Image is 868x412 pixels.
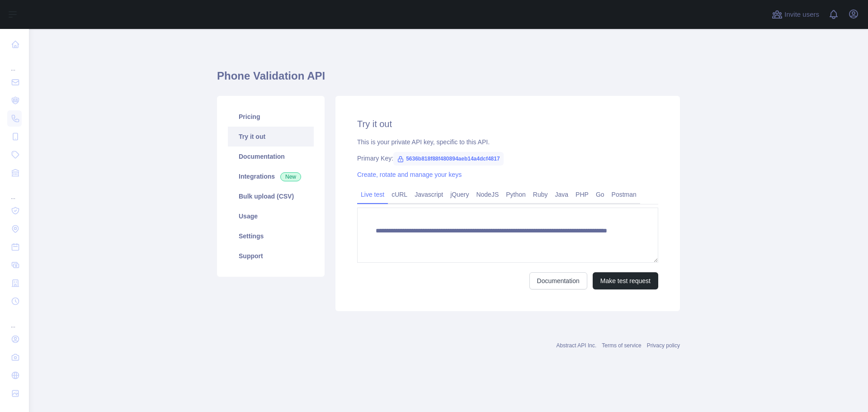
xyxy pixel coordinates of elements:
[228,107,314,127] a: Pricing
[647,342,680,349] a: Privacy policy
[217,69,680,90] h1: Phone Validation API
[280,172,301,181] span: New
[770,7,821,22] button: Invite users
[388,187,411,202] a: cURL
[784,9,819,20] span: Invite users
[572,187,592,202] a: PHP
[357,118,658,130] h2: Try it out
[357,171,462,178] a: Create, rotate and manage your keys
[228,147,314,166] a: Documentation
[357,137,658,147] div: This is your private API key, specific to this API.
[472,187,502,202] a: NodeJS
[7,311,22,329] div: ...
[592,187,608,202] a: Go
[447,187,472,202] a: jQuery
[411,187,447,202] a: Javascript
[529,272,587,289] a: Documentation
[228,246,314,266] a: Support
[593,272,658,289] button: Make test request
[393,152,504,166] span: 5636b818f88f480894aeb14a4dcf4817
[557,342,597,349] a: Abstract API Inc.
[228,186,314,206] a: Bulk upload (CSV)
[529,187,552,202] a: Ruby
[357,187,388,202] a: Live test
[608,187,640,202] a: Postman
[228,206,314,226] a: Usage
[228,166,314,186] a: Integrations New
[357,154,658,163] div: Primary Key:
[228,226,314,246] a: Settings
[502,187,529,202] a: Python
[7,183,22,201] div: ...
[552,187,572,202] a: Java
[228,127,314,147] a: Try it out
[7,54,22,72] div: ...
[602,342,641,349] a: Terms of service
